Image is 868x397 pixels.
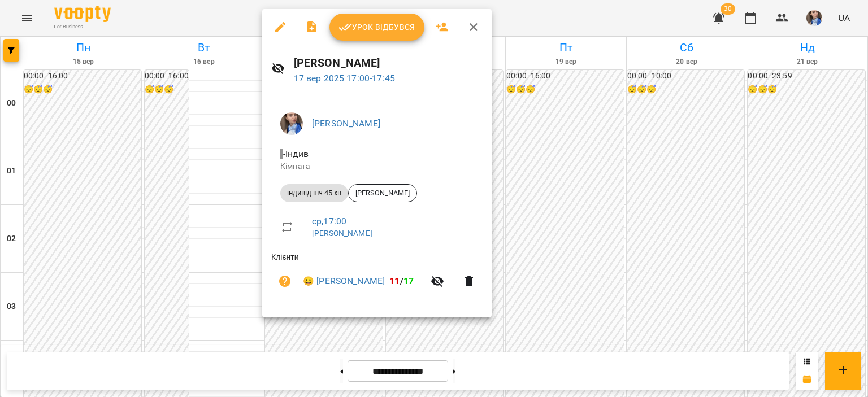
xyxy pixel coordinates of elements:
a: 😀 [PERSON_NAME] [303,274,385,288]
h6: [PERSON_NAME] [294,54,483,72]
a: [PERSON_NAME] [312,118,380,129]
img: 727e98639bf378bfedd43b4b44319584.jpeg [280,112,303,135]
span: 17 [403,276,414,286]
button: Візит ще не сплачено. Додати оплату? [271,268,298,295]
button: Урок відбувся [329,14,424,41]
span: 11 [389,276,400,286]
b: / [389,276,414,286]
span: індивід шч 45 хв [280,188,348,198]
a: 17 вер 2025 17:00-17:45 [294,73,395,84]
span: [PERSON_NAME] [349,188,416,198]
span: - Індив [280,149,311,159]
p: Кімната [280,161,474,172]
span: Урок відбувся [338,20,415,34]
a: ср , 17:00 [312,216,346,226]
ul: Клієнти [271,251,483,304]
a: [PERSON_NAME] [312,229,372,238]
div: [PERSON_NAME] [348,184,417,202]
